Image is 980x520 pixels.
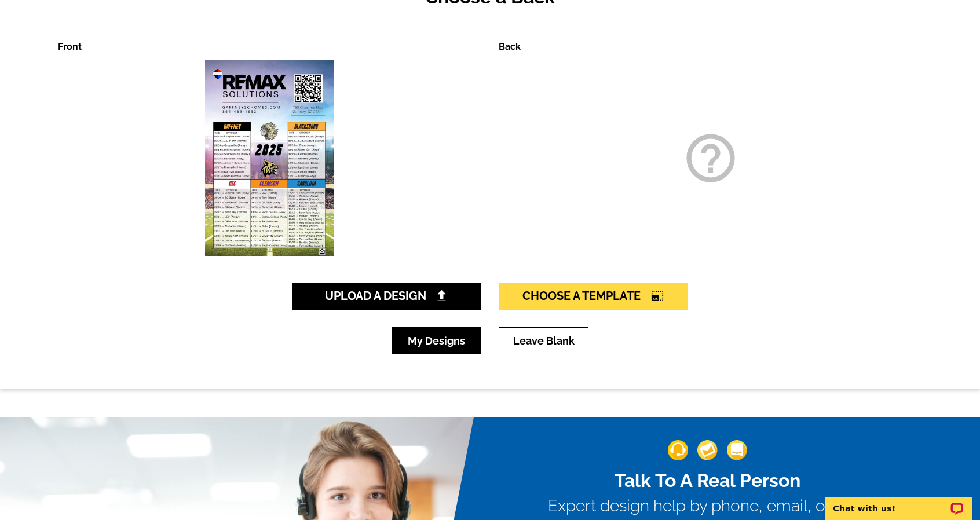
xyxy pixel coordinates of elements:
[697,440,718,460] img: support-img-2.png
[651,290,664,302] i: photo_size_select_large
[668,440,688,460] img: support-img-1.png
[292,283,481,310] a: Upload A Design
[548,470,866,492] h2: Talk To A Real Person
[548,496,866,516] h3: Expert design help by phone, email, or chat
[499,41,521,52] label: Back
[817,484,980,520] iframe: LiveChat chat widget
[727,440,747,460] img: support-img-3_1.png
[682,129,740,187] i: help_outline
[392,327,481,354] a: My Designs
[499,327,588,354] a: Leave Blank
[202,57,337,259] img: large-thumb.jpg
[522,289,664,303] span: Choose A Template
[325,289,449,303] span: Upload A Design
[58,41,82,52] label: Front
[499,283,688,310] a: Choose A Templatephoto_size_select_large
